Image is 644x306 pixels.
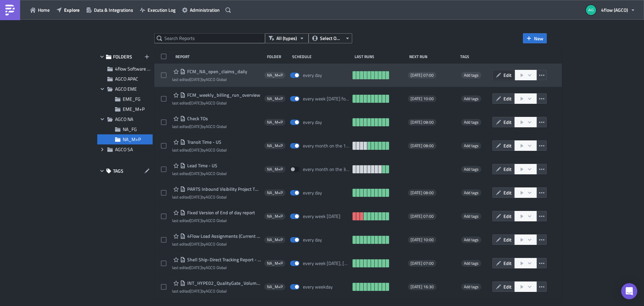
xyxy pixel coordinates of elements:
div: Next Run [409,54,457,59]
button: Edit [492,258,515,268]
span: [DATE] 08:00 [411,143,434,148]
div: last edited by AGCO Global [172,77,247,82]
img: PushMetrics [5,5,15,15]
span: Edit [503,283,512,290]
span: Add tags [464,236,479,243]
span: Explore [64,6,79,13]
button: All (types) [265,33,309,43]
span: Add tags [461,119,481,126]
span: 4Flow Load Assignments (Current Day Pickup) [185,233,261,239]
span: NA_M+P [267,214,283,219]
div: every day [303,119,322,125]
span: Transit Time - US [185,139,221,145]
time: 2025-08-01T18:04:30Z [190,170,202,177]
span: [DATE] 10:00 [411,96,434,101]
span: AGCO NA [115,116,133,123]
a: Execution Log [137,5,179,15]
button: Select Owner [309,33,352,43]
span: NA_M+P [267,190,283,195]
span: Add tags [461,95,481,102]
span: NA_FG [123,126,137,133]
span: Edit [503,213,512,220]
div: every week on Monday for 10 times [303,96,350,102]
div: every day [303,237,322,243]
span: Select Owner [320,35,342,42]
button: Edit [492,140,515,151]
span: NA_M+P [267,73,283,78]
span: All (types) [276,35,297,42]
span: [DATE] 07:00 [411,73,434,78]
span: FCM_weekly_billing_run_overview [185,92,260,98]
time: 2025-07-24T18:14:58Z [190,194,202,200]
span: [DATE] 07:00 [411,261,434,266]
span: Edit [503,95,512,102]
span: INT_HYPE02_QualityGate_VolumeCheck_LTLloads_15:30 ET [185,280,261,286]
span: [DATE] 08:00 [411,190,434,195]
div: every week on Wednesday [303,213,340,219]
time: 2025-09-15T17:59:56Z [190,217,202,224]
span: NA_M+P [123,136,141,143]
span: Edit [503,236,512,243]
span: NA_M+P [267,120,283,125]
div: last edited by AGCO Global [172,171,227,176]
time: 2025-05-30T19:18:06Z [190,241,202,247]
button: Edit [492,164,515,174]
time: 2025-05-28T19:13:50Z [190,264,202,271]
button: Edit [492,281,515,292]
span: [DATE] 07:00 [411,214,434,219]
span: Add tags [461,166,481,173]
img: Avatar [585,4,597,16]
div: last edited by AGCO Global [172,265,261,270]
span: Edit [503,72,512,79]
span: Add tags [461,189,481,196]
span: Edit [503,142,512,149]
span: Check TOs [185,116,208,122]
span: NA_M+P [267,143,283,148]
button: Edit [492,117,515,127]
span: NA_M+P [267,96,283,101]
span: Data & Integrations [94,6,133,13]
span: Edit [503,189,512,196]
span: Shell Ship-Direct Tracking Report - Thursday [185,257,261,263]
div: every month on the 1st [303,143,350,149]
div: last edited by AGCO Global [172,124,227,129]
span: Execution Log [148,6,175,13]
span: Edit [503,166,512,173]
button: Home [27,5,53,15]
span: TAGS [113,168,123,174]
span: Add tags [464,119,479,125]
div: Folder [267,54,289,59]
span: AGCO SA [115,146,133,153]
div: last edited by AGCO Global [172,100,260,105]
div: Report [175,54,264,59]
div: last edited by AGCO Global [172,242,261,247]
span: Edit [503,119,512,126]
time: 2025-08-27T18:59:12Z [190,123,202,130]
span: Lead Time - US [185,163,217,169]
div: Open Intercom Messenger [621,283,637,299]
button: Edit [492,211,515,221]
div: every day [303,72,322,78]
button: Data & Integrations [83,5,137,15]
div: every week on Thursday, Friday [303,260,350,266]
div: last edited by AGCO Global [172,218,255,223]
div: every day [303,190,322,196]
time: 2025-08-08T18:32:16Z [190,147,202,153]
span: Add tags [464,95,479,102]
span: Add tags [464,72,479,78]
span: NA_M+P [267,167,283,172]
span: Add tags [461,142,481,149]
span: AGCO APAC [115,75,138,82]
span: NA_M+P [267,284,283,290]
time: 2025-05-28T19:15:32Z [190,288,202,294]
span: 4flow Software KAM [115,65,156,72]
div: Last Runs [355,54,406,59]
span: NA_M+P [267,261,283,266]
span: Add tags [464,166,479,172]
div: every weekday [303,284,333,290]
span: Add tags [464,189,479,196]
span: Add tags [464,142,479,149]
span: NA_M+P [267,237,283,243]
